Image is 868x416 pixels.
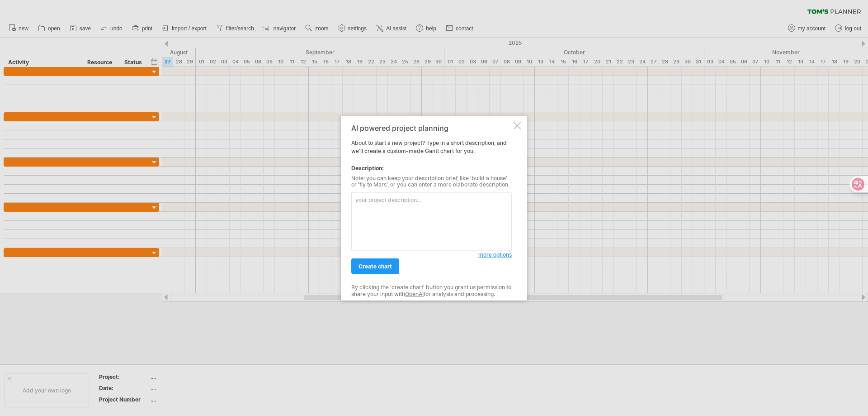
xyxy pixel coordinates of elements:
[351,164,512,172] div: Description:
[405,290,424,297] a: OpenAI
[351,258,399,274] a: create chart
[351,124,512,292] div: About to start a new project? Type in a short description, and we'll create a custom-made Gantt c...
[351,124,512,132] div: AI powered project planning
[478,251,512,258] span: more options
[359,263,392,270] span: create chart
[351,175,512,188] div: Note: you can keep your description brief, like 'build a house' or 'fly to Mars', or you can ente...
[478,251,512,259] a: more options
[351,284,512,297] div: By clicking the 'create chart' button you grant us permission to share your input with for analys...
